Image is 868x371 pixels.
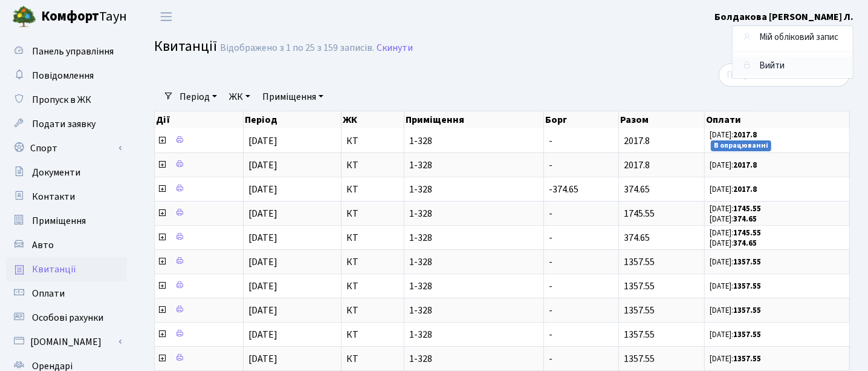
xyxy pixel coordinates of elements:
[714,10,853,24] a: Болдакова [PERSON_NAME] Л.
[6,209,127,233] a: Приміщення
[710,329,761,340] small: [DATE]:
[733,281,761,292] b: 1357.55
[710,281,761,292] small: [DATE]:
[710,130,757,140] small: [DATE]:
[32,69,94,82] span: Повідомлення
[346,306,399,315] span: КТ
[710,160,757,171] small: [DATE]:
[624,159,650,172] span: 2017.8
[346,185,399,194] span: КТ
[624,207,655,220] span: 1745.55
[711,140,771,151] small: В опрацюванні
[549,255,552,269] span: -
[409,281,539,291] span: 1-328
[733,305,761,316] b: 1357.55
[733,214,757,225] b: 374.65
[257,87,328,107] a: Приміщення
[155,111,244,128] th: Дії
[342,111,404,128] th: ЖК
[248,207,277,220] span: [DATE]
[346,257,399,267] span: КТ
[733,353,761,364] b: 1357.55
[32,214,86,228] span: Приміщення
[248,352,277,366] span: [DATE]
[619,111,705,128] th: Разом
[6,136,127,160] a: Спорт
[41,7,99,26] b: Комфорт
[733,28,853,47] a: Мій обліковий запис
[32,311,103,324] span: Особові рахунки
[733,329,761,340] b: 1357.55
[733,203,761,214] b: 1745.55
[624,231,650,245] span: 374.65
[248,231,277,245] span: [DATE]
[346,354,399,364] span: КТ
[346,281,399,291] span: КТ
[6,112,127,136] a: Подати заявку
[32,238,54,252] span: Авто
[409,136,539,146] span: 1-328
[624,352,655,366] span: 1357.55
[719,64,850,87] input: Пошук...
[409,209,539,218] span: 1-328
[12,5,36,29] img: logo.png
[733,57,853,76] a: Вийти
[549,352,552,366] span: -
[32,93,91,107] span: Пропуск в ЖК
[409,354,539,364] span: 1-328
[32,45,114,58] span: Панель управління
[248,183,277,196] span: [DATE]
[248,304,277,317] span: [DATE]
[409,160,539,170] span: 1-328
[549,231,552,245] span: -
[544,111,619,128] th: Борг
[220,42,374,54] div: Відображено з 1 по 25 з 159 записів.
[710,228,761,238] small: [DATE]:
[409,306,539,315] span: 1-328
[377,42,413,54] a: Скинути
[346,136,399,146] span: КТ
[721,27,868,52] nav: breadcrumb
[32,263,76,276] span: Квитанції
[346,330,399,340] span: КТ
[248,255,277,269] span: [DATE]
[248,328,277,341] span: [DATE]
[404,111,545,128] th: Приміщення
[175,87,222,107] a: Період
[409,330,539,340] span: 1-328
[346,233,399,243] span: КТ
[733,130,757,140] b: 2017.8
[733,238,757,249] b: 374.65
[6,233,127,257] a: Авто
[624,134,650,148] span: 2017.8
[705,111,850,128] th: Оплати
[346,160,399,170] span: КТ
[624,304,655,317] span: 1357.55
[32,166,80,179] span: Документи
[624,328,655,341] span: 1357.55
[549,207,552,220] span: -
[6,64,127,88] a: Повідомлення
[6,185,127,209] a: Контакти
[6,281,127,306] a: Оплати
[624,255,655,269] span: 1357.55
[549,280,552,293] span: -
[710,305,761,316] small: [DATE]:
[244,111,342,128] th: Період
[409,185,539,194] span: 1-328
[714,10,853,24] b: Болдакова [PERSON_NAME] Л.
[346,209,399,218] span: КТ
[32,117,96,131] span: Подати заявку
[549,183,578,196] span: -374.65
[32,190,75,203] span: Контакти
[710,257,761,268] small: [DATE]:
[6,257,127,281] a: Квитанції
[549,304,552,317] span: -
[710,238,757,249] small: [DATE]:
[710,353,761,364] small: [DATE]:
[549,159,552,172] span: -
[6,330,127,354] a: [DOMAIN_NAME]
[248,159,277,172] span: [DATE]
[710,214,757,225] small: [DATE]:
[32,287,65,300] span: Оплати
